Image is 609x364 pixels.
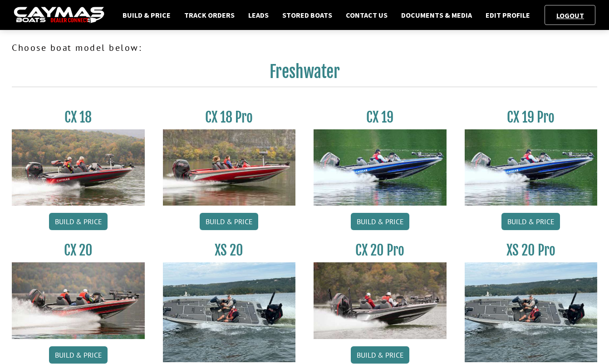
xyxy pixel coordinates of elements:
h3: CX 20 Pro [314,242,447,259]
img: CX-18S_thumbnail.jpg [12,129,145,206]
img: CX-18SS_thumbnail.jpg [163,129,296,206]
p: Choose boat model below: [12,41,597,54]
h3: XS 20 Pro [465,242,598,259]
img: CX-20_thumbnail.jpg [12,262,145,339]
h2: Freshwater [12,62,597,87]
a: Build & Price [351,213,409,230]
img: XS_20_resized.jpg [465,262,598,362]
a: Track Orders [180,9,239,21]
a: Build & Price [501,213,560,230]
h3: XS 20 [163,242,296,259]
a: Leads [244,9,273,21]
a: Build & Price [49,346,108,364]
a: Build & Price [49,213,108,230]
a: Logout [552,11,589,20]
h3: CX 20 [12,242,145,259]
a: Build & Price [118,9,175,21]
img: XS_20_resized.jpg [163,262,296,362]
h3: CX 18 Pro [163,109,296,126]
img: CX-20Pro_thumbnail.jpg [314,262,447,339]
a: Contact Us [341,9,392,21]
h3: CX 19 [314,109,447,126]
img: caymas-dealer-connect-2ed40d3bc7270c1d8d7ffb4b79bf05adc795679939227970def78ec6f6c03838.gif [14,7,104,24]
img: CX19_thumbnail.jpg [465,129,598,206]
a: Edit Profile [481,9,535,21]
h3: CX 18 [12,109,145,126]
h3: CX 19 Pro [465,109,598,126]
a: Build & Price [351,346,409,364]
a: Stored Boats [278,9,337,21]
a: Documents & Media [397,9,476,21]
img: CX19_thumbnail.jpg [314,129,447,206]
a: Build & Price [200,213,258,230]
